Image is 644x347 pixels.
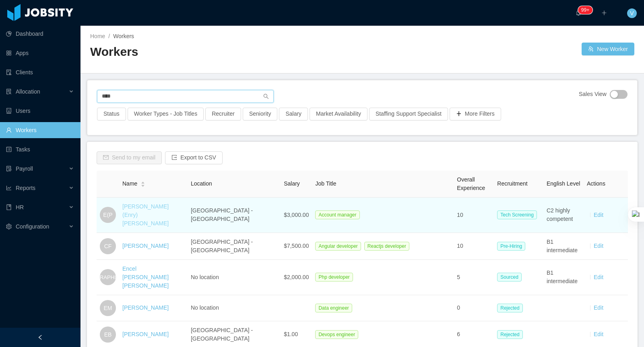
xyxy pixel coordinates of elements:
a: Edit [594,304,603,311]
span: Overall Experience [457,176,485,191]
a: Home [90,33,105,39]
span: Reports [16,185,35,191]
button: Staffing Support Specialist [369,108,448,120]
span: Devops engineer [315,330,358,339]
td: 0 [454,295,494,321]
span: Payroll [16,165,33,172]
a: icon: profileTasks [6,141,74,157]
h2: Workers [90,44,362,60]
span: Recruitment [497,180,527,187]
span: Allocation [16,88,40,95]
span: Account manager [315,210,359,219]
td: No location [188,295,281,321]
span: $1.00 [284,331,298,337]
span: English Level [547,180,580,187]
a: icon: auditClients [6,64,74,80]
button: icon: usergroup-addNew Worker [582,43,634,55]
td: [GEOGRAPHIC_DATA] - [GEOGRAPHIC_DATA] [188,233,281,260]
span: Rejected [497,330,522,339]
a: [PERSON_NAME] [122,243,169,249]
sup: 911 [578,6,592,14]
span: CF [104,238,112,254]
span: Sourced [497,273,522,282]
td: 10 [454,233,494,260]
a: icon: appstoreApps [6,45,74,61]
i: icon: line-chart [6,185,12,191]
i: icon: search [263,94,269,99]
a: Encel [PERSON_NAME] [PERSON_NAME] [122,265,169,289]
button: icon: plusMore Filters [450,108,501,120]
span: Configuration [16,223,49,230]
a: Edit [594,243,603,249]
a: icon: userWorkers [6,122,74,138]
button: Salary [279,108,308,120]
span: E(P [103,207,112,223]
a: icon: pie-chartDashboard [6,26,74,42]
span: Location [191,180,212,187]
span: Reactjs developer [364,242,409,251]
a: [PERSON_NAME] [122,331,169,337]
td: No location [188,260,281,295]
span: HR [16,204,24,210]
a: Edit [594,212,603,218]
a: [PERSON_NAME] (Enry) [PERSON_NAME] [122,203,169,227]
span: Actions [587,180,605,187]
i: icon: setting [6,224,12,229]
span: Name [122,180,137,188]
span: Php developer [315,273,353,282]
button: Worker Types - Job Titles [128,108,204,120]
i: icon: plus [601,10,607,16]
i: icon: caret-up [141,181,145,183]
span: / [108,33,110,39]
button: Status [97,108,126,120]
span: [DEMOGRAPHIC_DATA] [78,269,137,285]
i: icon: solution [6,89,12,94]
td: [GEOGRAPHIC_DATA] - [GEOGRAPHIC_DATA] [188,198,281,233]
span: Pre-Hiring [497,242,525,251]
span: Salary [284,180,300,187]
i: icon: bell [576,10,581,16]
button: Seniority [243,108,277,120]
span: Tech Screening [497,210,537,219]
td: B1 intermediate [543,233,584,260]
td: B1 intermediate [543,260,584,295]
span: EM [104,300,112,316]
button: Market Availability [310,108,367,120]
span: EB [104,327,112,343]
span: $7,500.00 [284,243,309,249]
span: Job Title [315,180,336,187]
div: Sort [140,180,145,186]
i: icon: caret-down [141,184,145,186]
span: V [630,8,634,18]
span: Rejected [497,304,522,312]
a: Edit [594,331,603,337]
button: Recruiter [205,108,241,120]
span: $3,000.00 [284,212,309,218]
span: Angular developer [315,242,361,251]
a: Edit [594,274,603,280]
span: $2,000.00 [284,274,309,280]
span: Sales View [579,90,607,99]
td: 10 [454,198,494,233]
i: icon: book [6,204,12,210]
a: icon: robotUsers [6,103,74,119]
td: C2 highly competent [543,198,584,233]
i: icon: file-protect [6,166,12,171]
span: Data engineer [315,304,352,312]
td: 5 [454,260,494,295]
span: Workers [113,33,134,39]
a: [PERSON_NAME] [122,304,169,311]
button: icon: exportExport to CSV [165,151,223,164]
